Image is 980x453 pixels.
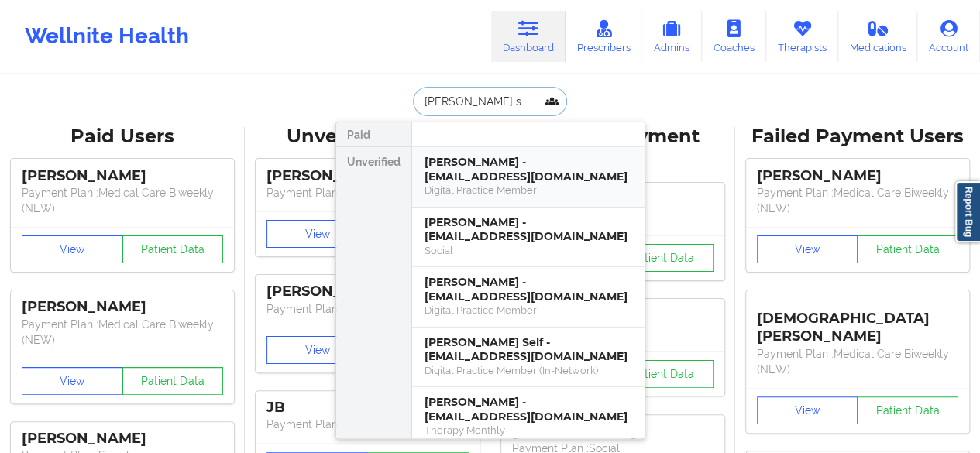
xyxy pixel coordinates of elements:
div: [PERSON_NAME] [22,167,223,185]
div: [PERSON_NAME] [22,430,223,448]
div: [PERSON_NAME] - [EMAIL_ADDRESS][DOMAIN_NAME] [425,395,632,424]
a: Report Bug [955,181,980,242]
div: [DEMOGRAPHIC_DATA][PERSON_NAME] [757,298,958,345]
p: Payment Plan : Unmatched Plan [266,301,468,317]
a: Dashboard [491,11,566,62]
p: Payment Plan : Medical Care Biweekly (NEW) [757,346,958,377]
div: Unverified Users [256,125,479,149]
div: [PERSON_NAME] - [EMAIL_ADDRESS][DOMAIN_NAME] [425,155,632,184]
div: Paid [336,122,411,147]
p: Payment Plan : Medical Care Biweekly (NEW) [22,185,223,216]
div: Therapy Monthly [425,424,632,437]
button: View [22,235,123,263]
button: View [266,220,368,248]
button: View [266,336,368,364]
a: Admins [641,11,702,62]
a: Therapists [766,11,838,62]
div: Social [425,244,632,257]
div: Digital Practice Member [425,304,632,317]
button: Patient Data [612,244,714,272]
p: Payment Plan : Medical Care Biweekly (NEW) [757,185,958,216]
a: Coaches [702,11,766,62]
div: Digital Practice Member [425,184,632,197]
div: [PERSON_NAME] [22,298,223,316]
button: Patient Data [857,396,958,424]
button: View [757,235,858,263]
div: Failed Payment Users [746,125,969,149]
a: Medications [838,11,918,62]
div: JB [266,399,468,417]
button: Patient Data [122,367,224,395]
div: Paid Users [11,125,234,149]
div: [PERSON_NAME] [266,167,468,185]
p: Payment Plan : Unmatched Plan [266,417,468,432]
a: Prescribers [566,11,642,62]
p: Payment Plan : Unmatched Plan [266,185,468,201]
button: Patient Data [122,235,224,263]
button: Patient Data [857,235,958,263]
button: Patient Data [612,360,714,388]
div: Digital Practice Member (In-Network) [425,364,632,377]
a: Account [917,11,980,62]
p: Payment Plan : Medical Care Biweekly (NEW) [22,317,223,348]
div: [PERSON_NAME] [757,167,958,185]
div: [PERSON_NAME] - [EMAIL_ADDRESS][DOMAIN_NAME] [425,215,632,244]
button: View [757,396,858,424]
div: [PERSON_NAME] Self - [EMAIL_ADDRESS][DOMAIN_NAME] [425,335,632,364]
div: [PERSON_NAME] - [EMAIL_ADDRESS][DOMAIN_NAME] [425,275,632,304]
div: [PERSON_NAME] [266,283,468,300]
button: View [22,367,123,395]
